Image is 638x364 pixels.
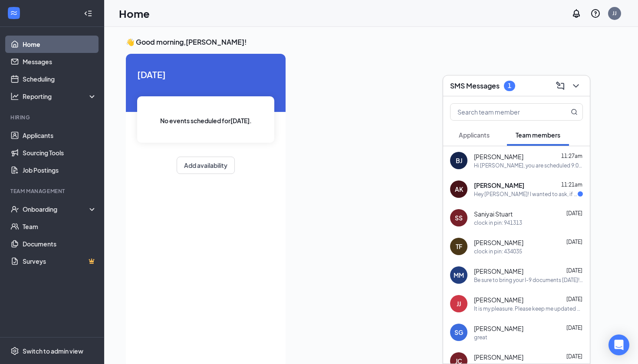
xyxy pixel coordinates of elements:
svg: ComposeMessage [555,81,566,91]
svg: UserCheck [10,205,19,213]
span: [PERSON_NAME] [474,353,523,361]
a: Job Postings [23,161,97,179]
div: Hi [PERSON_NAME], you are scheduled 9:00am to 3:00pm [DATE] [474,162,583,169]
svg: Collapse [84,9,92,18]
svg: ChevronDown [571,81,581,91]
span: [PERSON_NAME] [474,181,524,190]
span: [DATE] [566,353,582,360]
input: Search team member [451,104,553,120]
span: [DATE] [566,267,582,274]
a: Scheduling [23,70,97,88]
span: Saniyai Stuart [474,210,513,218]
button: Add availability [177,157,235,174]
div: clock in pin: 941313 [474,219,522,226]
div: It is my pleasure. Please keep me updated as we transition at the end of this month [474,305,583,312]
h1: Home [119,6,150,21]
span: [DATE] [566,325,582,331]
h3: 👋 Good morning, [PERSON_NAME] ! [126,37,616,47]
div: Open Intercom Messenger [608,334,629,355]
div: MM [454,271,464,279]
svg: QuestionInfo [590,8,601,19]
a: Home [23,36,97,53]
span: [PERSON_NAME] [474,238,523,247]
div: Be sure to bring your I-9 documents [DATE]! [URL][DOMAIN_NAME] [474,276,583,284]
span: [DATE] [566,239,582,245]
div: SG [454,328,463,337]
a: Applicants [23,127,97,144]
svg: MagnifyingGlass [571,108,578,115]
div: JJ [612,10,617,17]
div: Team Management [10,187,95,195]
div: Reporting [23,92,97,101]
span: Team members [516,131,560,139]
div: BJ [456,156,462,165]
span: [PERSON_NAME] [474,324,523,333]
span: [PERSON_NAME] [474,267,523,275]
span: [PERSON_NAME] [474,152,523,161]
span: No events scheduled for [DATE] . [160,116,252,125]
div: SS [455,213,463,222]
a: Team [23,218,97,235]
span: [DATE] [566,296,582,302]
span: 11:21am [561,181,582,188]
div: great [474,334,487,341]
span: 11:27am [561,153,582,159]
div: 1 [508,82,511,89]
div: JJ [457,299,461,308]
button: ChevronDown [569,79,583,93]
div: clock in pin: 434035 [474,248,522,255]
div: Hey [PERSON_NAME]! I wanted to ask, if I told you that I'd actually want to not come back at 12:3... [474,190,578,198]
svg: Analysis [10,92,19,101]
div: Switch to admin view [23,347,83,355]
svg: Notifications [571,8,582,19]
span: [PERSON_NAME] [474,295,523,304]
div: Hiring [10,114,95,121]
span: [DATE] [137,68,274,81]
a: Sourcing Tools [23,144,97,161]
div: Onboarding [23,205,89,213]
span: [DATE] [566,210,582,216]
svg: Settings [10,347,19,355]
button: ComposeMessage [553,79,567,93]
div: TF [456,242,462,251]
a: Documents [23,235,97,253]
a: Messages [23,53,97,70]
div: AK [455,185,463,193]
svg: WorkstreamLogo [10,9,18,17]
a: SurveysCrown [23,253,97,270]
span: Applicants [459,131,490,139]
h3: SMS Messages [450,81,500,91]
